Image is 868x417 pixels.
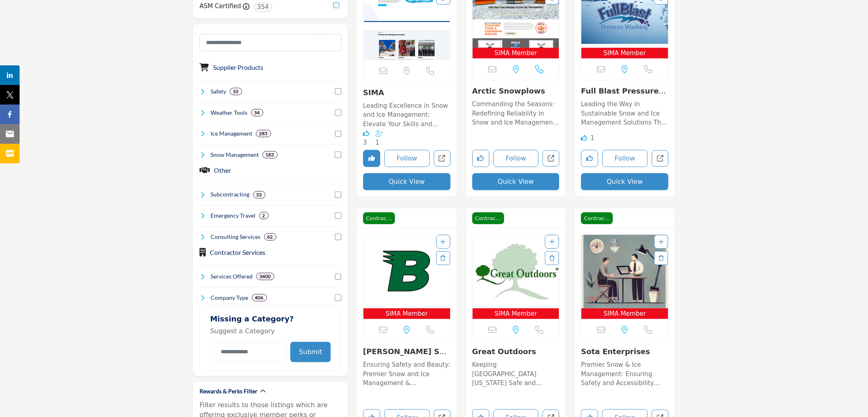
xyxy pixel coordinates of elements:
[581,212,613,225] span: Contractor
[335,274,341,280] input: Select Services Offered checkbox
[363,212,395,225] span: Contractor
[255,295,264,301] b: 406
[256,130,271,137] div: 283 Results For Ice Management
[472,347,536,356] a: Great Outdoors
[583,49,666,58] span: SIMA Member
[441,239,446,245] a: Add To List
[210,327,275,335] span: Suggest a Category
[200,387,258,395] h2: Rewards & Perks Filter
[375,129,385,147] div: Followers
[254,110,260,116] b: 34
[472,212,504,225] span: Contractor
[472,98,560,127] a: Commanding the Seasons: Redefining Reliability in Snow and Ice Management Since [DATE]. Operating...
[262,213,265,219] b: 2
[543,150,559,167] a: Open arctic-equipment-manufacturing-corp2 in new tab
[363,347,451,356] h3: Barone Services LLC
[210,248,265,257] button: Contractor Services
[267,234,273,240] b: 62
[233,89,239,94] b: 10
[214,165,231,175] button: Other
[493,150,539,167] button: Follow
[262,151,278,158] div: 183 Results For Snow Management
[581,347,668,356] h3: Sota Enterprises
[211,272,253,281] h4: Services Offered: Services Offered refers to the specific products, assistance, or expertise a bu...
[363,235,450,308] img: Barone Services LLC
[256,192,262,198] b: 33
[581,100,668,127] p: Leading the Way in Sustainable Snow and Ice Management Solutions This company stands at the foref...
[335,192,341,198] input: Select Subcontracting checkbox
[581,360,668,388] p: Premier Snow & Ice Management: Ensuring Safety and Accessibility Across [US_STATE] With a steadfa...
[472,87,560,96] h3: Arctic Snowplows
[581,235,668,308] img: Sota Enterprises
[375,139,379,146] span: 1
[211,151,259,159] h4: Snow Management: Snow management involves the removal, relocation, and mitigation of snow accumul...
[211,233,261,241] h4: Consulting Services: Consulting Services involve expert advice and guidance provided to organizat...
[200,2,241,11] label: ASM Certified
[434,150,451,167] a: Open sima in new tab
[384,150,430,167] button: Follow
[335,152,341,158] input: Select Snow Management checkbox
[590,134,594,142] span: 1
[251,109,263,116] div: 34 Results For Weather Tools
[254,2,272,12] span: 354
[473,235,559,319] a: Open Listing in new tab
[335,131,341,137] input: Select Ice Management checkbox
[363,150,380,167] button: Unlike company
[253,191,265,198] div: 33 Results For Subcontracting
[210,342,286,361] input: Category Name
[659,239,664,245] a: Add To List
[581,235,668,319] a: Open Listing in new tab
[266,152,274,158] b: 183
[472,358,560,388] a: Keeping [GEOGRAPHIC_DATA][US_STATE] Safe and Beautiful All Year Round This company stands out in ...
[363,88,451,97] h3: SIMA
[581,150,598,167] button: Like listing
[472,360,560,388] p: Keeping [GEOGRAPHIC_DATA][US_STATE] Safe and Beautiful All Year Round This company stands out in ...
[473,235,559,308] img: Great Outdoors
[581,173,668,190] button: Quick View
[211,212,256,220] h4: Emergency Travel: Emergency Travel refers to urgent travel arrangements made due to unforeseen ci...
[581,347,650,356] a: Sota Enterprises
[363,88,384,97] a: SIMA
[264,233,276,241] div: 62 Results For Consulting Services
[472,87,545,95] a: Arctic Snowplows
[363,139,367,146] span: 3
[260,274,271,279] b: 3400
[211,87,227,96] h4: Safety: Safety refers to the measures, practices, and protocols implemented to protect individual...
[363,101,451,129] p: Leading Excellence in Snow and Ice Management: Elevate Your Skills and Safety Standards! Operatin...
[211,129,253,138] h4: Ice Management: Ice management involves the control, removal, and prevention of ice accumulation ...
[472,100,560,127] p: Commanding the Seasons: Redefining Reliability in Snow and Ice Management Since [DATE]. Operating...
[474,309,558,319] span: SIMA Member
[474,49,558,58] span: SIMA Member
[581,135,587,141] i: Like
[290,342,331,362] button: Submit
[581,87,666,104] a: Full Blast Pressure ...
[230,88,242,95] div: 10 Results For Safety
[363,347,448,365] a: [PERSON_NAME] Services LLC
[213,62,263,72] button: Supplier Products
[472,150,489,167] button: Like listing
[211,294,249,302] h4: Company Type: A Company Type refers to the legal structure of a business, such as sole proprietor...
[581,98,668,127] a: Leading the Way in Sustainable Snow and Ice Management Solutions This company stands at the foref...
[211,109,248,117] h4: Weather Tools: Weather Tools refer to instruments, software, and technologies used to monitor, pr...
[363,235,450,319] a: Open Listing in new tab
[211,190,250,198] h4: Subcontracting: Subcontracting involves outsourcing specific tasks or services to external partie...
[200,34,341,51] input: Search Category
[363,358,451,388] a: Ensuring Safety and Beauty: Premier Snow and Ice Management & Landscaping Solutions in [US_STATE]...
[335,294,341,301] input: Select Company Type checkbox
[581,358,668,388] a: Premier Snow & Ice Management: Ensuring Safety and Accessibility Across [US_STATE] With a steadfa...
[472,347,560,356] h3: Great Outdoors
[259,212,269,219] div: 2 Results For Emergency Travel
[252,294,267,301] div: 406 Results For Company Type
[335,234,341,240] input: Select Consulting Services checkbox
[256,273,274,280] div: 3400 Results For Services Offered
[583,309,666,319] span: SIMA Member
[602,150,648,167] button: Follow
[335,109,341,116] input: Select Weather Tools checkbox
[333,2,339,8] input: ASM Certified checkbox
[335,88,341,95] input: Select Safety checkbox
[210,314,331,326] h2: Missing a Category?
[363,360,451,388] p: Ensuring Safety and Beauty: Premier Snow and Ice Management & Landscaping Solutions in [US_STATE]...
